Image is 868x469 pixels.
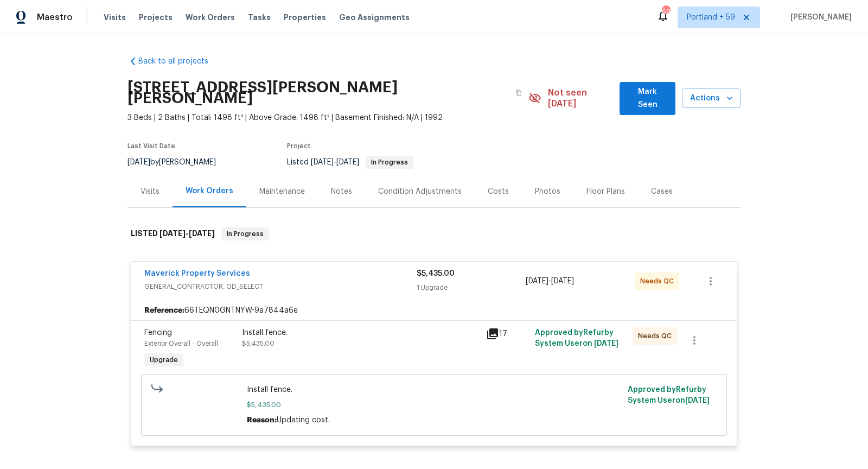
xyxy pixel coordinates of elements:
[248,14,271,21] span: Tasks
[685,397,710,404] span: [DATE]
[287,143,311,149] span: Project
[144,281,417,292] span: GENERAL_CONTRACTOR, OD_SELECT
[159,230,186,237] span: [DATE]
[131,301,737,320] div: 66TEQN0GNTNYW-9a7844a6e
[141,186,159,197] div: Visits
[548,87,614,109] span: Not seen [DATE]
[628,386,710,404] span: Approved by Refurby System User on
[186,186,233,197] div: Work Orders
[620,82,675,115] button: Mark Seen
[628,85,667,112] span: Mark Seen
[242,340,275,347] span: $5,435.00
[586,186,625,197] div: Floor Plans
[144,270,250,277] a: Maverick Property Services
[594,340,618,347] span: [DATE]
[127,56,232,67] a: Back to all projects
[247,384,622,395] span: Install fence.
[247,400,622,410] span: $5,435.00
[509,83,528,103] button: Copy Address
[311,159,359,166] span: -
[535,329,618,347] span: Approved by Refurby System User on
[551,277,574,285] span: [DATE]
[687,12,735,23] span: Portland + 59
[786,12,852,23] span: [PERSON_NAME]
[339,12,410,23] span: Geo Assignments
[691,92,732,105] span: Actions
[186,12,235,23] span: Work Orders
[488,186,509,197] div: Costs
[159,230,215,237] span: -
[311,159,334,166] span: [DATE]
[139,12,173,23] span: Projects
[651,186,673,197] div: Cases
[662,7,669,17] div: 694
[526,276,574,287] span: -
[331,186,352,197] div: Notes
[259,186,305,197] div: Maintenance
[526,277,548,285] span: [DATE]
[104,12,126,23] span: Visits
[417,270,455,277] span: $5,435.00
[277,416,330,424] span: Updating cost.
[378,186,462,197] div: Condition Adjustments
[367,159,412,166] span: In Progress
[127,112,528,123] span: 3 Beds | 2 Baths | Total: 1498 ft² | Above Grade: 1498 ft² | Basement Finished: N/A | 1992
[131,227,215,240] h6: LISTED
[336,159,359,166] span: [DATE]
[640,276,678,287] span: Needs QC
[638,331,676,341] span: Needs QC
[37,12,73,23] span: Maestro
[144,329,172,337] span: Fencing
[144,305,184,316] b: Reference:
[242,327,480,338] div: Install fence.
[127,82,509,104] h2: [STREET_ADDRESS][PERSON_NAME][PERSON_NAME]
[127,143,175,149] span: Last Visit Date
[144,340,218,347] span: Exterior Overall - Overall
[189,230,215,237] span: [DATE]
[127,217,741,251] div: LISTED [DATE]-[DATE]In Progress
[417,282,526,293] div: 1 Upgrade
[486,327,528,340] div: 17
[535,186,560,197] div: Photos
[247,416,277,424] span: Reason:
[287,159,413,166] span: Listed
[145,354,182,365] span: Upgrade
[127,159,150,166] span: [DATE]
[284,12,326,23] span: Properties
[127,156,229,169] div: by [PERSON_NAME]
[682,88,741,109] button: Actions
[222,229,268,239] span: In Progress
